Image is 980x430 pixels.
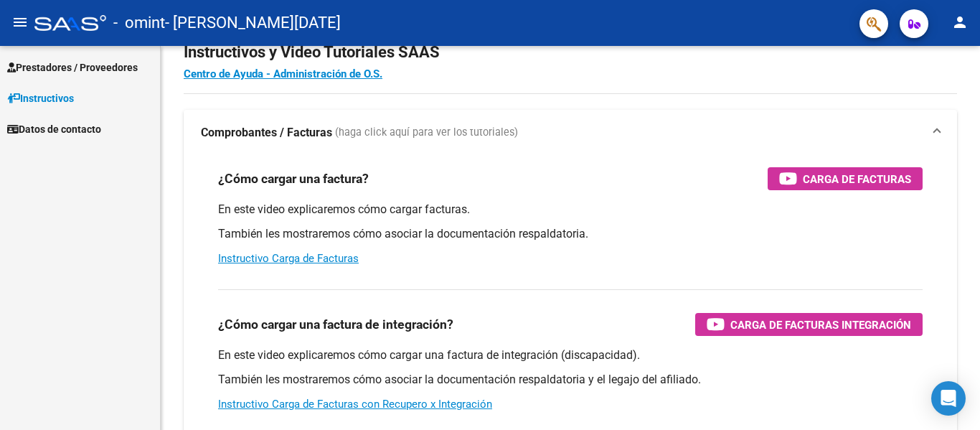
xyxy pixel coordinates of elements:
[931,381,966,416] div: Open Intercom Messenger
[218,398,492,411] a: Instructivo Carga de Facturas con Recupero x Integración
[335,125,518,141] span: (haga click aquí para ver los tutoriales)
[184,110,957,156] mat-expansion-panel-header: Comprobantes / Facturas (haga click aquí para ver los tutoriales)
[165,7,341,39] span: - [PERSON_NAME][DATE]
[218,314,453,335] h3: ¿Cómo cargar una factura de integración?
[218,169,369,189] h3: ¿Cómo cargar una factura?
[218,372,923,388] p: También les mostraremos cómo asociar la documentación respaldatoria y el legajo del afiliado.
[201,125,332,141] strong: Comprobantes / Facturas
[7,60,138,75] span: Prestadores / Proveedores
[7,121,101,137] span: Datos de contacto
[768,167,923,190] button: Carga de Facturas
[7,90,74,106] span: Instructivos
[951,14,969,31] mat-icon: person
[218,226,923,242] p: También les mostraremos cómo asociar la documentación respaldatoria.
[113,7,165,39] span: - omint
[218,252,359,265] a: Instructivo Carga de Facturas
[218,347,923,363] p: En este video explicaremos cómo cargar una factura de integración (discapacidad).
[695,313,923,336] button: Carga de Facturas Integración
[11,14,29,31] mat-icon: menu
[218,202,923,218] p: En este video explicaremos cómo cargar facturas.
[184,39,957,66] h2: Instructivos y Video Tutoriales SAAS
[184,67,382,80] a: Centro de Ayuda - Administración de O.S.
[730,316,911,334] span: Carga de Facturas Integración
[803,170,911,188] span: Carga de Facturas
